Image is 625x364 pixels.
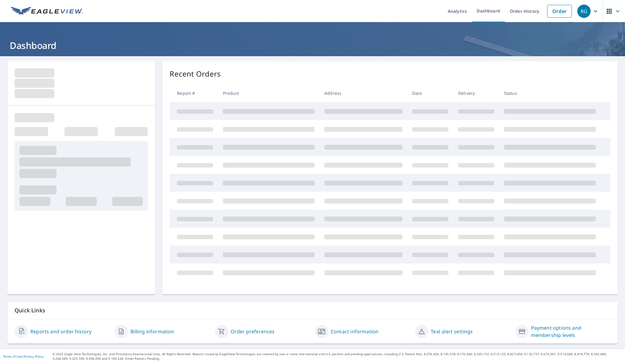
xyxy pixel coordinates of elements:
[3,354,22,359] a: Terms of Use
[218,84,319,102] th: Product
[53,352,622,361] p: © 2025 Eagle View Technologies, Inc. and Pictometry International Corp. All Rights Reserved. Repo...
[24,354,43,359] a: Privacy Policy
[231,328,275,335] a: Order preferences
[3,355,43,358] p: |
[499,84,601,102] th: Status
[577,5,591,18] div: RG
[11,7,83,16] img: EV Logo
[170,84,218,102] th: Report #
[30,328,92,335] a: Reports and order history
[170,68,221,79] p: Recent Orders
[547,5,572,18] a: Order
[15,307,610,314] p: Quick Links
[319,84,407,102] th: Address
[407,84,453,102] th: Date
[331,328,378,335] a: Contact information
[531,324,610,339] a: Payment options and membership levels
[130,328,174,335] a: Billing information
[431,328,473,335] a: Text alert settings
[453,84,499,102] th: Delivery
[7,39,618,52] h1: Dashboard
